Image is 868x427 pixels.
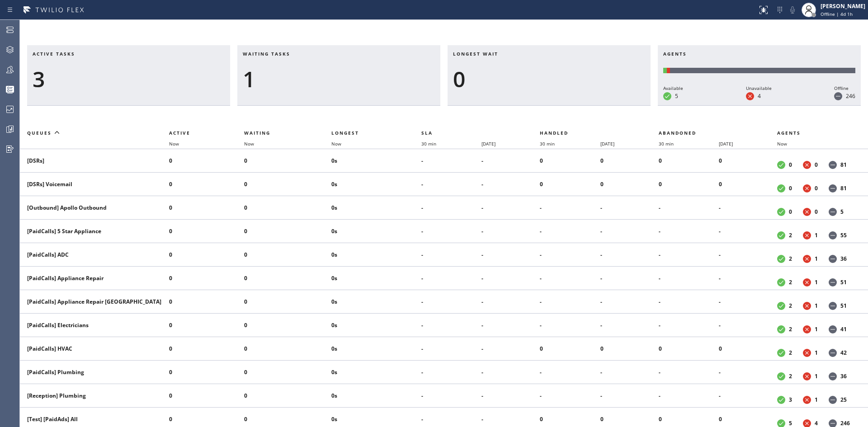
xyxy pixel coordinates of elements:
[659,201,719,215] li: -
[169,154,244,168] li: 0
[659,295,719,309] li: -
[481,177,540,192] li: -
[840,396,847,404] dd: 25
[169,318,244,333] li: 0
[540,130,568,136] span: Handled
[540,248,600,262] li: -
[777,130,801,136] span: Agents
[331,201,421,215] li: 0s
[777,372,785,380] dt: Available
[659,154,719,168] li: 0
[331,224,421,239] li: 0s
[815,419,818,427] dd: 4
[169,365,244,380] li: 0
[719,271,777,286] li: -
[481,342,540,356] li: -
[600,141,614,147] span: [DATE]
[829,255,837,263] dt: Offline
[829,372,837,380] dt: Offline
[803,302,811,310] dt: Unavailable
[821,2,865,10] div: [PERSON_NAME]
[600,318,659,333] li: -
[33,51,75,57] span: Active tasks
[829,184,837,192] dt: Offline
[540,365,600,380] li: -
[719,201,777,215] li: -
[421,154,482,168] li: -
[659,224,719,239] li: -
[815,302,818,310] dd: 1
[169,412,244,427] li: 0
[244,389,331,403] li: 0
[840,372,847,380] dd: 36
[777,231,785,239] dt: Available
[659,141,674,147] span: 30 min
[719,141,733,147] span: [DATE]
[663,84,683,92] div: Available
[840,325,847,333] dd: 41
[27,157,162,164] div: [DSRs]
[840,349,847,357] dd: 42
[481,295,540,309] li: -
[244,224,331,239] li: 0
[169,271,244,286] li: 0
[834,92,842,100] dt: Offline
[244,130,270,136] span: Waiting
[540,318,600,333] li: -
[27,345,162,352] div: [PaidCalls] HVAC
[803,161,811,169] dt: Unavailable
[829,161,837,169] dt: Offline
[777,325,785,333] dt: Available
[243,51,290,57] span: Waiting tasks
[659,177,719,192] li: 0
[169,248,244,262] li: 0
[829,325,837,333] dt: Offline
[421,318,482,333] li: -
[481,318,540,333] li: -
[481,154,540,168] li: -
[821,11,853,17] span: Offline | 4d 1h
[27,180,162,188] div: [DSRs] Voicemail
[331,318,421,333] li: 0s
[746,84,772,92] div: Unavailable
[540,342,600,356] li: 0
[789,302,792,310] dd: 2
[600,248,659,262] li: -
[840,161,847,169] dd: 81
[421,342,482,356] li: -
[331,412,421,427] li: 0s
[27,274,162,282] div: [PaidCalls] Appliance Repair
[600,177,659,192] li: 0
[659,318,719,333] li: -
[331,389,421,403] li: 0s
[244,154,331,168] li: 0
[244,365,331,380] li: 0
[540,224,600,239] li: -
[244,412,331,427] li: 0
[840,278,847,286] dd: 51
[815,325,818,333] dd: 1
[540,295,600,309] li: -
[481,201,540,215] li: -
[169,141,179,147] span: Now
[829,231,837,239] dt: Offline
[331,154,421,168] li: 0s
[667,68,670,73] div: Unavailable: 4
[244,342,331,356] li: 0
[803,325,811,333] dt: Unavailable
[169,342,244,356] li: 0
[600,342,659,356] li: 0
[815,184,818,192] dd: 0
[803,231,811,239] dt: Unavailable
[815,231,818,239] dd: 1
[600,271,659,286] li: -
[453,66,645,92] div: 0
[789,184,792,192] dd: 0
[27,415,162,423] div: [Test] [PaidAds] All
[815,372,818,380] dd: 1
[803,208,811,216] dt: Unavailable
[331,342,421,356] li: 0s
[331,295,421,309] li: 0s
[481,141,495,147] span: [DATE]
[331,271,421,286] li: 0s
